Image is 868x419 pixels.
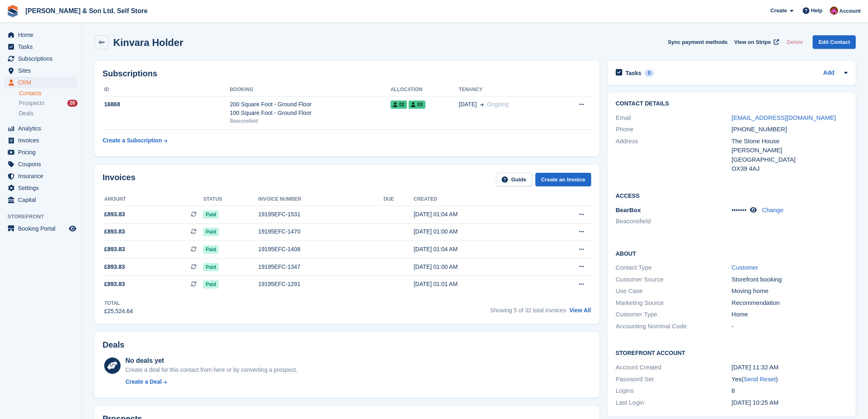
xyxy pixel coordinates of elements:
span: [DATE] [459,100,477,109]
div: [PERSON_NAME] [731,146,847,155]
div: Last Login [616,398,732,408]
div: - [731,322,847,331]
div: [PHONE_NUMBER] [731,125,847,134]
div: Phone [616,125,732,134]
div: Customer Type [616,310,732,319]
th: Allocation [391,83,459,96]
a: Contacts [19,89,78,97]
div: 19195EFC-1291 [258,280,384,288]
span: £893.83 [104,263,125,271]
div: Beaconsfield [230,117,391,125]
a: menu [4,123,78,134]
a: Guide [496,173,532,186]
th: ID [103,83,230,96]
div: Marketing Source [616,298,732,308]
a: Change [762,206,783,213]
span: Paid [203,211,218,219]
div: Recommendation [731,298,847,308]
h2: About [616,249,847,257]
div: Contact Type [616,263,732,272]
span: £893.83 [104,227,125,236]
div: OX39 4AJ [731,164,847,174]
span: Analytics [18,123,67,134]
h2: Kinvara Holder [113,37,183,48]
span: £893.83 [104,245,125,254]
span: £893.83 [104,280,125,288]
th: Amount [103,193,203,206]
th: Booking [230,83,391,96]
h2: Tasks [626,69,642,77]
a: Preview store [68,224,78,234]
div: Home [731,310,847,319]
div: The Stone House [731,137,847,146]
div: 16868 [103,100,230,109]
div: Email [616,113,732,123]
div: 8 [731,386,847,396]
a: Create an Invoice [535,173,591,186]
span: Ongoing [487,101,509,108]
a: View All [569,307,591,314]
a: menu [4,65,78,76]
a: Send Reset [744,375,776,382]
div: 19195EFC-1408 [258,245,384,254]
div: 19195EFC-1531 [258,210,384,219]
div: [DATE] 01:01 AM [413,280,541,288]
img: Kate Standish [830,7,838,15]
a: Customer [731,264,758,271]
div: Accounting Nominal Code [616,322,732,331]
span: Pricing [18,147,67,158]
a: menu [4,147,78,158]
span: Create [770,7,787,15]
button: Sync payment methods [668,35,728,49]
div: [DATE] 01:04 AM [413,245,541,254]
h2: Storefront Account [616,348,847,357]
span: Deals [19,110,34,117]
a: menu [4,135,78,146]
a: menu [4,223,78,234]
span: ••••••• [731,206,747,213]
div: 19195EFC-1470 [258,227,384,236]
div: Yes [731,375,847,384]
th: Due [384,193,414,206]
h2: Subscriptions [103,69,591,78]
a: menu [4,77,78,88]
a: menu [4,182,78,194]
span: 03 [409,101,425,109]
span: Help [811,7,822,15]
div: Logins [616,386,732,396]
div: Moving home [731,286,847,296]
a: Create a Subscription [103,133,167,148]
span: View on Stripe [734,38,771,46]
span: Home [18,29,67,41]
div: No deals yet [126,356,297,366]
span: Settings [18,182,67,194]
a: menu [4,170,78,182]
button: Delete [783,35,806,49]
span: Insurance [18,170,67,182]
span: Paid [203,245,218,254]
span: 02 [391,101,407,109]
h2: Deals [103,340,124,350]
span: Booking Portal [18,223,67,234]
th: Created [413,193,541,206]
span: Storefront [7,213,82,221]
a: Create a Deal [126,378,297,386]
span: Paid [203,263,218,271]
div: [DATE] 01:04 AM [413,210,541,219]
li: Beaconsfield [616,217,732,226]
div: £25,524.64 [104,307,133,316]
div: 200 Square Foot - Ground Floor 100 Square Foot - Ground Floor [230,100,391,117]
h2: Contact Details [616,101,847,107]
img: stora-icon-8386f47178a22dfd0bd8f6a31ec36ba5ce8667c1dd55bd0f319d3a0aa187defe.svg [7,5,19,17]
span: CRM [18,77,67,88]
span: Account [839,7,861,15]
span: Sites [18,65,67,76]
div: Create a Subscription [103,136,162,145]
div: Address [616,137,732,174]
div: [DATE] 01:00 AM [413,227,541,236]
div: Account Created [616,363,732,372]
span: ( ) [742,375,778,382]
div: Password Set [616,375,732,384]
th: Tenancy [459,83,557,96]
div: Use Case [616,286,732,296]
